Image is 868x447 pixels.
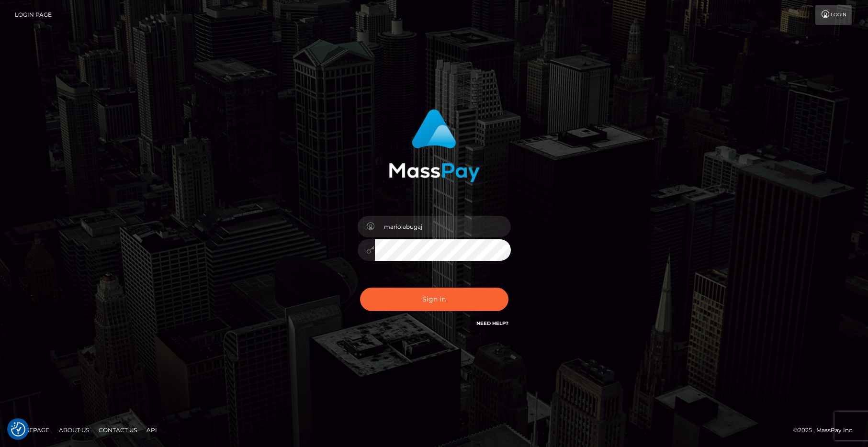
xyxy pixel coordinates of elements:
[793,425,861,436] div: © 2025 , MassPay Inc.
[95,423,141,437] a: Contact Us
[11,423,53,437] a: Homepage
[15,5,52,25] a: Login Page
[143,423,161,437] a: API
[476,320,508,326] a: Need Help?
[815,5,852,25] a: Login
[360,288,508,311] button: Sign in
[375,216,511,237] input: Username...
[389,109,480,182] img: MassPay Login
[55,423,93,437] a: About Us
[11,422,25,436] button: Consent Preferences
[11,422,25,436] img: Revisit consent button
